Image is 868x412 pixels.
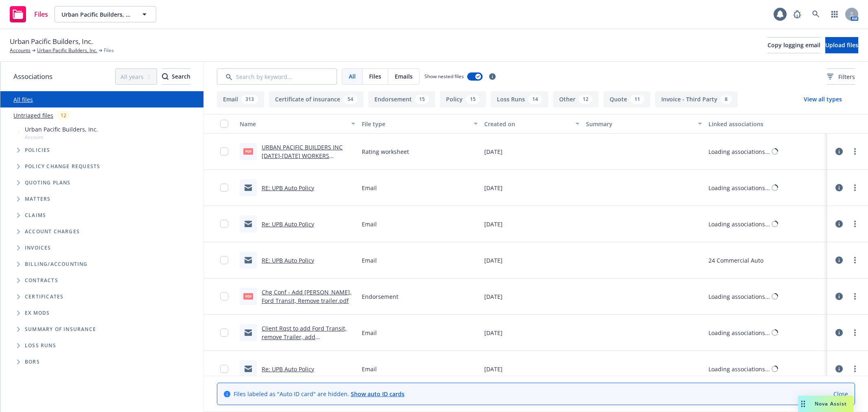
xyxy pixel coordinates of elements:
[484,120,571,128] div: Created on
[25,148,50,153] span: Policies
[708,120,824,128] div: Linked associations
[708,365,770,373] div: Loading associations...
[484,365,503,373] span: [DATE]
[850,364,860,374] a: more
[262,143,343,177] a: URBAN PACIFIC BUILDERS INC [DATE]-[DATE] WORKERS COMPENSATION EXPERIENCE RATING FORM.pdf
[708,292,770,301] div: Loading associations...
[25,180,71,185] span: Quoting plans
[25,343,56,348] span: Loss Runs
[484,292,503,301] span: [DATE]
[815,400,847,407] span: Nova Assist
[236,114,359,134] button: Name
[655,91,738,107] button: Invoice - Third Party
[240,120,346,128] div: Name
[362,292,398,301] span: Endorsement
[349,72,356,81] span: All
[25,197,50,202] span: Matters
[262,220,314,228] a: Re: UPB Auto Policy
[343,95,357,104] div: 54
[220,292,228,300] input: Toggle Row Selected
[234,390,404,398] span: Files labeled as "Auto ID card" are hidden.
[362,256,377,265] span: Email
[368,91,435,107] button: Endorsement
[850,255,860,265] a: more
[415,95,429,104] div: 15
[10,47,31,54] a: Accounts
[220,220,228,228] input: Toggle Row Selected
[362,329,377,337] span: Email
[220,365,228,373] input: Toggle Row Selected
[808,6,824,22] a: Search
[705,114,827,134] button: Linked associations
[850,328,860,337] a: more
[55,6,156,22] button: Urban Pacific Builders, Inc.
[25,134,98,140] span: Account
[13,111,53,120] a: Untriaged files
[10,36,93,47] span: Urban Pacific Builders, Inc.
[798,396,853,412] button: Nova Assist
[351,390,404,398] a: Show auto ID cards
[220,329,228,337] input: Toggle Row Selected
[630,95,644,104] div: 11
[25,278,58,283] span: Contracts
[528,95,542,104] div: 14
[217,91,264,107] button: Email
[484,329,503,337] span: [DATE]
[243,293,253,299] span: pdf
[25,262,88,267] span: Billing/Accounting
[789,6,805,22] a: Report a Bug
[25,294,63,299] span: Certificates
[25,327,96,332] span: Summary of insurance
[220,147,228,156] input: Toggle Row Selected
[362,147,409,156] span: Rating worksheet
[767,41,820,49] span: Copy logging email
[484,256,503,265] span: [DATE]
[262,365,314,373] a: Re: UPB Auto Policy
[827,72,855,81] span: Filters
[440,91,486,107] button: Policy
[466,95,480,104] div: 15
[220,120,228,128] input: Select all
[262,184,314,192] a: RE: UPB Auto Policy
[369,72,381,81] span: Files
[825,37,858,53] button: Upload files
[586,120,693,128] div: Summary
[217,68,337,85] input: Search by keyword...
[424,73,464,80] span: Show nested files
[791,91,855,107] button: View all types
[241,95,258,104] div: 313
[491,91,548,107] button: Loss Runs
[25,213,46,218] span: Claims
[162,69,190,84] div: Search
[767,37,820,53] button: Copy logging email
[262,288,352,305] a: Chg Conf - Add [PERSON_NAME], Ford Transit, Remove trailer.pdf
[25,164,100,169] span: Policy change requests
[57,111,70,120] div: 12
[481,114,583,134] button: Created on
[484,220,503,228] span: [DATE]
[269,91,363,107] button: Certificate of insurance
[395,72,413,81] span: Emails
[708,147,770,156] div: Loading associations...
[798,396,808,412] div: Drag to move
[34,11,48,18] span: Files
[13,96,33,103] a: All files
[583,114,705,134] button: Summary
[362,184,377,192] span: Email
[25,245,51,250] span: Invoices
[61,10,132,19] span: Urban Pacific Builders, Inc.
[0,256,203,370] div: Folder Tree Example
[484,147,503,156] span: [DATE]
[25,229,80,234] span: Account charges
[7,3,51,26] a: Files
[243,148,253,154] span: pdf
[603,91,650,107] button: Quote
[833,390,848,398] a: Close
[850,147,860,156] a: more
[362,365,377,373] span: Email
[262,256,314,264] a: RE: UPB Auto Policy
[850,219,860,229] a: more
[484,184,503,192] span: [DATE]
[220,184,228,192] input: Toggle Row Selected
[25,311,50,316] span: Ex Mods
